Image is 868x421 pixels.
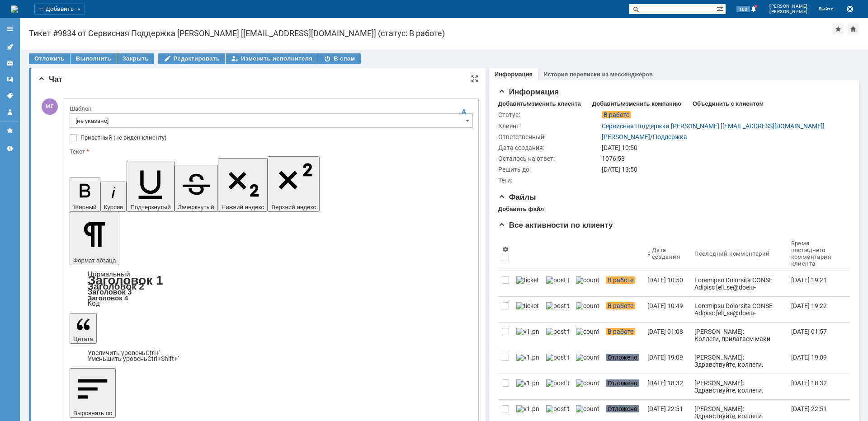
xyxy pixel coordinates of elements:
img: v1.png [516,354,539,361]
div: Последний комментарий [694,250,769,257]
button: Жирный [70,178,100,212]
a: [DATE] 19:09 [644,348,691,374]
img: post ticket.png [546,405,569,412]
font: [DATE] 11:24 [43,187,70,192]
span: Верхний индекс [271,204,316,210]
a: v1.png [513,374,542,399]
a: Loremipsu Dolorsita CONSE Adipisc [eli_se@doeiu-tempori.ut]: Laboree, dolorem aliquaen adminimven... [691,271,787,296]
div: Добавить/изменить компанию [592,100,681,108]
div: [DATE] 10:50 [602,144,844,151]
span: Настройки [502,246,509,253]
div: Добавить файл [498,206,544,213]
img: post ticket.png [546,379,569,387]
a: [DATE] 10:49 [644,297,691,322]
div: [PERSON_NAME]: Здравствуйте, коллеги. Проверили, канал работает штатно, видим постоянный трафик о... [694,379,783,416]
div: Добавить [34,4,85,14]
img: post ticket.png [546,276,569,284]
div: [DATE] 10:49 [647,302,683,309]
span: Ctrl+' [146,349,160,356]
span: Отложено [606,354,639,361]
a: [DATE] 19:09 [788,348,843,374]
div: 1076:53 [602,155,844,162]
button: Формат абзаца [70,212,119,265]
img: counter.png [576,328,599,335]
a: counter.png [572,323,602,348]
button: Выровнять по [70,368,116,418]
img: counter.png [576,302,599,309]
span: 100 [736,6,750,12]
a: [DATE] 19:21 [788,271,843,296]
span: Расширенный поиск [717,4,726,13]
div: Добавить в избранное [833,23,844,34]
a: [PERSON_NAME]: Коллеги, прилагаем маки которые видим на канале. [691,323,787,348]
span: Жирный [73,204,97,210]
img: post ticket.png [546,354,569,361]
a: ticket_notification.png [513,271,542,296]
a: post ticket.png [542,271,572,296]
div: [DATE] 19:09 [791,354,827,361]
a: Мой профиль [3,105,17,119]
div: Время последнего комментария клиента [791,240,832,267]
img: v1.png [516,405,539,412]
a: Код [88,299,100,308]
span: Чат [38,75,62,84]
span: Формат абзаца [73,257,116,264]
div: Тикет #9834 от Сервисная Поддержка [PERSON_NAME] [[EMAIL_ADDRESS][DOMAIN_NAME]] (статус: В работе) [29,29,833,38]
span: В работе [606,276,635,284]
img: post ticket.png [546,328,569,335]
span: [PERSON_NAME] [769,4,808,9]
div: [DATE] 19:21 [791,276,827,284]
div: Текст [70,149,471,154]
a: post ticket.png [542,374,572,399]
a: [DATE] 18:32 [644,374,691,399]
img: counter.png [576,405,599,412]
a: counter.png [572,348,602,374]
span: Скрыть панель инструментов [458,107,469,117]
span: Нижний индекс [222,204,264,210]
span: Цитата [73,336,93,342]
a: counter.png [572,297,602,322]
a: Нормальный [88,270,130,278]
a: post ticket.png [542,323,572,348]
a: Decrease [88,355,179,362]
a: В работе [602,271,644,296]
span: МЕ [42,98,58,115]
div: [DATE] 19:22 [791,302,827,309]
div: Ответственный: [498,133,600,140]
span: Ctrl+Shift+' [147,355,179,362]
a: post ticket.png [542,297,572,322]
a: [DATE] 19:22 [788,297,843,322]
font: To [195,166,200,171]
div: Дата создания: [498,144,600,151]
b: "[PERSON_NAME]" <[EMAIL_ADDRESS][DOMAIN_NAME]> [43,165,131,178]
span: Подчеркнутый [130,204,170,210]
a: Поддержка [653,133,687,140]
div: Теги: [498,177,600,184]
font: Ответ на #9834: Комкор 562546 [200,202,266,207]
a: Активности [3,40,17,54]
span: В работе [606,302,635,309]
img: ticket_notification.png [516,276,539,284]
div: Добавить/изменить клиента [498,100,581,108]
img: counter.png [576,354,599,361]
a: [DATE] 18:32 [788,374,843,399]
div: Объединить с клиентом [693,100,764,108]
font: Subject [185,202,200,207]
a: Шаблоны комментариев [3,72,17,87]
span: Зачеркнутый [178,204,214,210]
button: Нижний индекс [218,158,268,212]
div: [DATE] 01:57 [791,328,827,335]
button: Курсив [100,182,127,212]
span: Информация [498,88,559,96]
a: Информация [495,71,533,78]
div: [DATE] 01:08 [647,328,683,335]
img: logo [11,5,18,13]
div: Дата создания [652,247,680,260]
span: Отложено [606,379,639,387]
div: [DATE] 22:51 [647,405,683,412]
a: counter.png [572,374,602,399]
div: Осталось на ответ: [498,155,600,162]
a: Перейти на домашнюю страницу [11,5,18,13]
